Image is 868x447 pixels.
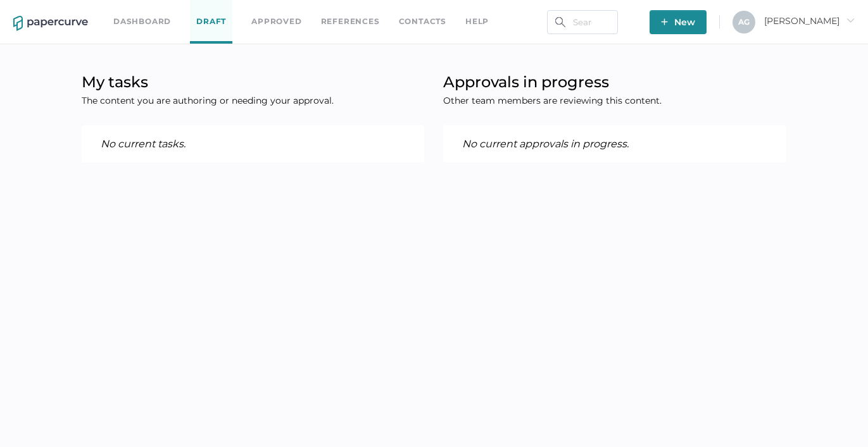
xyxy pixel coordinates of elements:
img: search.bf03fe8b.svg [555,17,565,27]
img: plus-white.e19ec114.svg [661,18,668,25]
a: Contacts [399,15,446,28]
span: A G [738,17,750,27]
h1: My tasks [82,73,424,91]
input: Search Workspace [547,10,618,34]
img: papercurve-logo-colour.7244d18c.svg [13,16,88,31]
span: Other team members are reviewing this content. [443,95,662,106]
span: [PERSON_NAME] [764,15,855,27]
a: Dashboard [113,15,171,28]
span: New [661,10,695,34]
i: arrow_right [846,16,855,25]
button: New [650,10,707,34]
a: References [321,15,380,28]
em: No current tasks. [82,125,424,162]
span: The content you are authoring or needing your approval. [82,95,334,106]
h1: Approvals in progress [443,73,662,91]
a: Approved [251,15,301,28]
em: No current approvals in progress. [443,125,786,162]
div: help [465,15,489,28]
